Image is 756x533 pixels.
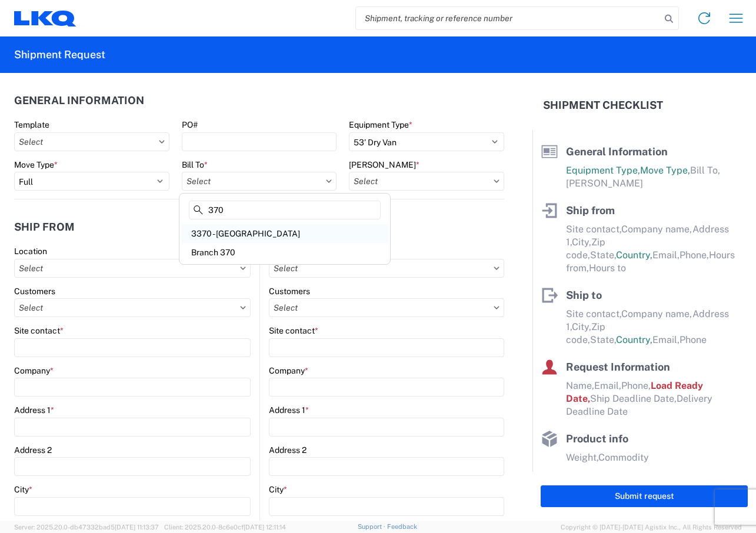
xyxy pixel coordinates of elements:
label: PO# [182,119,198,130]
span: City, [572,321,591,332]
span: General Information [566,145,668,158]
h2: Shipment Checklist [543,98,663,112]
input: Select [14,259,251,278]
h2: Ship from [14,221,75,233]
span: Name, [566,380,594,391]
span: Weight, [566,452,598,463]
label: [PERSON_NAME] [349,159,419,170]
span: Phone, [621,380,651,391]
label: Address 2 [14,445,52,455]
span: Company name, [621,308,692,319]
span: Move Type, [640,165,690,176]
span: Email, [652,334,680,345]
a: Feedback [387,523,417,530]
span: State, [590,334,616,345]
input: Select [269,259,505,278]
label: Address 1 [269,405,309,415]
label: Bill To [182,159,208,170]
span: Product info [566,432,628,445]
span: Country, [616,334,652,345]
label: Site contact [269,325,318,336]
label: Equipment Type [349,119,412,130]
label: Site contact [14,325,64,336]
span: State, [590,249,616,261]
h2: Shipment Request [14,48,105,62]
span: Email, [594,380,621,391]
span: Phone [680,334,707,345]
button: Submit request [541,485,748,507]
div: 3370 - [GEOGRAPHIC_DATA] [182,224,388,243]
span: Ship Deadline Date, [590,393,677,404]
span: [DATE] 11:13:37 [115,524,159,531]
label: Move Type [14,159,58,170]
input: Select [14,298,251,317]
span: Client: 2025.20.0-8c6e0cf [164,524,286,531]
label: Address 2 [269,445,307,455]
span: Country, [616,249,652,261]
span: City, [572,236,591,248]
span: Request Information [566,361,670,373]
label: Location [14,246,47,256]
h2: General Information [14,95,144,106]
input: Shipment, tracking or reference number [356,7,661,29]
span: [DATE] 12:11:14 [244,524,286,531]
span: Hours to [589,262,626,274]
span: Server: 2025.20.0-db47332bad5 [14,524,159,531]
label: Template [14,119,49,130]
a: Support [358,523,387,530]
label: Company [14,365,54,376]
span: Commodity [598,452,649,463]
label: City [14,484,32,495]
input: Select [349,172,504,191]
span: Site contact, [566,308,621,319]
label: City [269,484,287,495]
span: [PERSON_NAME] [566,178,643,189]
input: Select [269,298,505,317]
span: Equipment Type, [566,165,640,176]
span: Company name, [621,224,692,235]
label: Customers [14,286,55,297]
input: Select [182,172,337,191]
span: Bill To, [690,165,720,176]
span: Phone, [680,249,709,261]
label: Address 1 [14,405,54,415]
div: Branch 370 [182,243,388,262]
label: Company [269,365,308,376]
span: Site contact, [566,224,621,235]
span: Email, [652,249,680,261]
input: Select [14,132,169,151]
span: Copyright © [DATE]-[DATE] Agistix Inc., All Rights Reserved [561,522,742,532]
span: Ship from [566,204,615,216]
span: Ship to [566,289,602,301]
label: Customers [269,286,310,297]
